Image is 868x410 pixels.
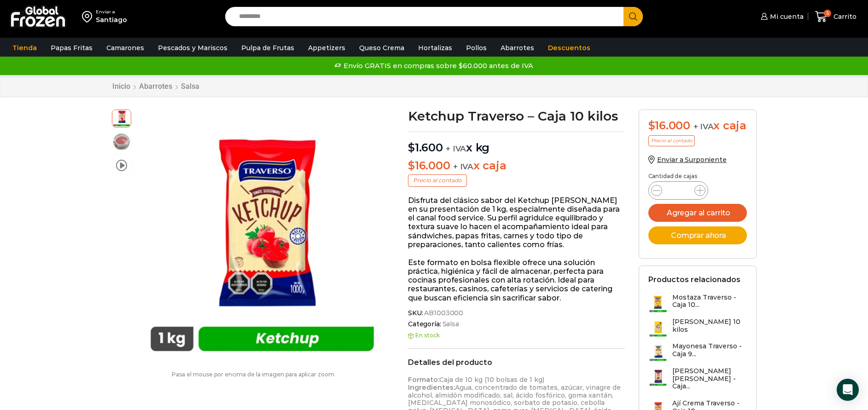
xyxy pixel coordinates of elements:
div: Open Intercom Messenger [837,379,859,401]
span: + IVA [446,144,466,153]
a: Tienda [8,39,41,57]
span: + IVA [453,162,473,171]
img: ketchup traverso [136,110,389,362]
a: Pescados y Mariscos [153,39,232,57]
strong: Ingredientes: [408,383,455,392]
span: Enviar a Surponiente [657,156,727,164]
span: Mi cuenta [768,12,804,21]
a: 5 Carrito [813,6,859,28]
span: $ [648,119,655,132]
h1: Ketchup Traverso – Caja 10 kilos [408,110,625,122]
p: Pasa el mouse por encima de la imagen para aplicar zoom [112,371,395,378]
a: Mayonesa Traverso - Caja 9... [648,342,747,362]
p: En stock [408,332,625,339]
a: Inicio [112,82,131,91]
h3: Mostaza Traverso - Caja 10... [672,294,747,309]
p: x caja [408,159,625,173]
span: ketchup [112,133,131,151]
a: Camarones [102,39,149,57]
a: Appetizers [303,39,350,57]
bdi: 16.000 [648,119,690,132]
a: Queso Crema [355,39,409,57]
span: Categoría: [408,320,625,328]
span: $ [408,159,415,172]
span: 5 [824,10,831,17]
span: + IVA [693,122,714,131]
a: Abarrotes [139,82,173,91]
bdi: 16.000 [408,159,450,172]
p: Este formato en bolsa flexible ofrece una solución práctica, higiénica y fácil de almacenar, perf... [408,258,625,302]
a: Salsa [181,82,200,91]
h3: [PERSON_NAME] 10 kilos [672,318,747,334]
a: Hortalizas [414,39,457,57]
strong: Formato: [408,375,439,384]
span: Carrito [831,12,856,21]
h3: Mayonesa Traverso - Caja 9... [672,342,747,358]
h2: Productos relacionados [648,275,740,284]
a: Mostaza Traverso - Caja 10... [648,294,747,313]
a: [PERSON_NAME] 10 kilos [648,318,747,338]
span: $ [408,141,415,154]
button: Search button [623,7,643,26]
a: Descuentos [543,39,595,57]
a: Mi cuenta [758,7,804,26]
bdi: 1.600 [408,141,443,154]
p: Precio al contado [408,174,467,186]
a: Abarrotes [496,39,539,57]
a: [PERSON_NAME] [PERSON_NAME] - Caja... [648,367,747,395]
input: Product quantity [670,184,687,197]
a: Pulpa de Frutas [237,39,299,57]
p: x kg [408,132,625,155]
p: Cantidad de cajas [648,173,747,179]
a: Papas Fritas [46,39,97,57]
p: Precio al contado [648,135,695,146]
h3: [PERSON_NAME] [PERSON_NAME] - Caja... [672,367,747,390]
button: Comprar ahora [648,226,747,244]
div: Santiago [96,15,127,24]
nav: Breadcrumb [112,82,200,91]
button: Agregar al carrito [648,204,747,222]
div: x caja [648,119,747,133]
a: Salsa [441,320,459,328]
div: 1 / 3 [136,110,389,362]
img: address-field-icon.svg [82,9,96,24]
div: Enviar a [96,9,127,15]
span: AB1003000 [423,309,463,317]
a: Enviar a Surponiente [648,156,727,164]
h2: Detalles del producto [408,358,625,367]
a: Pollos [461,39,491,57]
span: SKU: [408,309,625,317]
span: ketchup traverso [112,109,131,127]
p: Disfruta del clásico sabor del Ketchup [PERSON_NAME] en su presentación de 1 kg, especialmente di... [408,196,625,249]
